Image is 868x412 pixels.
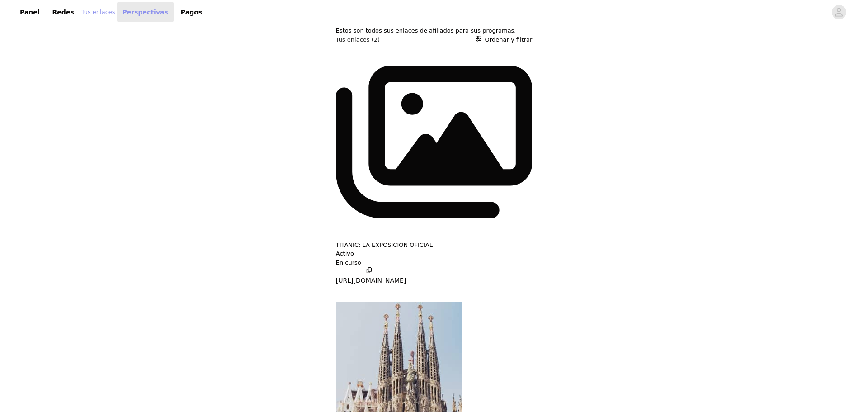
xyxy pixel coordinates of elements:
[336,242,433,248] font: TITANIC: LA EXPOSICIÓN OFICIAL
[336,27,516,34] font: Estos son todos sus enlaces de afiliados para sus programas.
[52,8,74,15] font: Redes
[175,2,208,22] a: Pagos
[81,8,115,17] a: Tus enlaces
[835,5,843,19] div: avatar
[81,9,115,15] font: Tus enlaces
[476,35,533,44] button: Ordenar y filtrar
[336,36,380,43] font: Tus enlaces (2)
[181,8,202,15] font: Pagos
[336,250,354,257] font: Activo
[485,36,533,43] font: Ordenar y filtrar
[336,277,406,284] font: [URL][DOMAIN_NAME]
[336,267,406,285] button: [URL][DOMAIN_NAME]
[47,2,80,22] a: Redes
[336,241,433,250] button: TITANIC: LA EXPOSICIÓN OFICIAL
[20,8,40,15] font: Panel
[14,2,45,22] a: Panel
[123,8,168,15] font: Perspectivas
[117,2,174,22] a: Perspectivas
[336,259,361,266] font: En curso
